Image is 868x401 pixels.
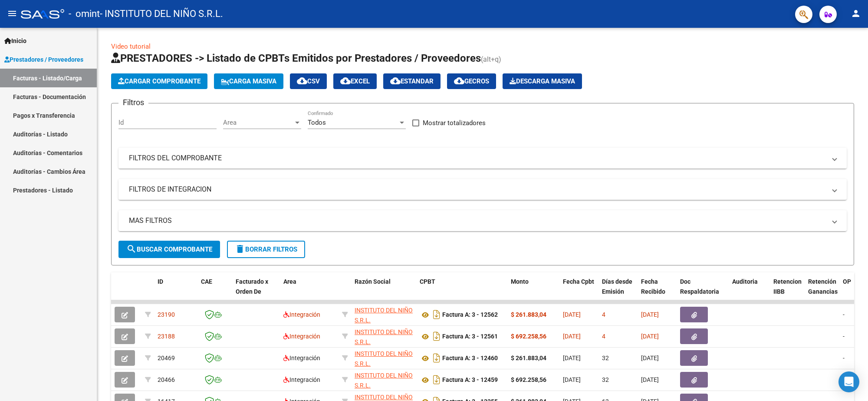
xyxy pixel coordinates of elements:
mat-icon: cloud_download [297,76,307,86]
datatable-header-cell: Retencion IIBB [770,272,805,311]
div: 30707744053 [355,305,413,324]
mat-expansion-panel-header: FILTROS DEL COMPROBANTE [118,148,847,169]
span: Todos [308,119,326,126]
span: OP [843,278,851,285]
button: EXCEL [333,73,377,89]
span: Días desde Emisión [602,278,632,295]
datatable-header-cell: Retención Ganancias [805,272,839,311]
button: Descarga Masiva [503,73,582,89]
span: INSTITUTO DEL NIÑO S.R.L. [355,328,413,345]
span: - omint [69,4,100,23]
mat-expansion-panel-header: MAS FILTROS [118,210,847,231]
span: Retencion IIBB [773,278,802,295]
span: [DATE] [563,355,581,361]
div: 30707744053 [355,349,413,367]
h3: Filtros [118,96,148,109]
datatable-header-cell: Monto [507,272,559,311]
span: [DATE] [641,311,659,318]
i: Descargar documento [431,373,442,387]
span: INSTITUTO DEL NIÑO S.R.L. [355,350,413,367]
span: 23190 [158,311,175,318]
mat-panel-title: MAS FILTROS [129,216,826,225]
span: Integración [283,333,320,340]
span: [DATE] [641,355,659,361]
span: Monto [511,278,529,285]
mat-icon: cloud_download [390,76,401,86]
strong: Factura A: 3 - 12460 [442,355,498,362]
div: 30707744053 [355,371,413,389]
i: Descargar documento [431,308,442,321]
button: Estandar [383,73,441,89]
span: Retención Ganancias [808,278,838,295]
mat-icon: delete [235,244,245,254]
span: Razón Social [355,278,391,285]
strong: $ 261.883,04 [511,311,546,318]
strong: Factura A: 3 - 12459 [442,377,498,384]
button: Buscar Comprobante [118,241,220,258]
mat-panel-title: FILTROS DEL COMPROBANTE [129,153,826,163]
span: Mostrar totalizadores [423,118,486,128]
datatable-header-cell: ID [154,272,197,311]
strong: $ 692.258,56 [511,376,546,383]
button: Cargar Comprobante [111,73,207,89]
strong: Factura A: 3 - 12561 [442,333,498,340]
span: INSTITUTO DEL NIÑO S.R.L. [355,372,413,389]
span: EXCEL [340,77,370,85]
a: Video tutorial [111,43,151,50]
mat-icon: cloud_download [454,76,464,86]
mat-icon: search [126,244,137,254]
span: PRESTADORES -> Listado de CPBTs Emitidos por Prestadores / Proveedores [111,52,481,64]
span: CSV [297,77,320,85]
span: ID [158,278,163,285]
span: [DATE] [563,311,581,318]
span: [DATE] [563,333,581,340]
strong: Factura A: 3 - 12562 [442,312,498,318]
span: [DATE] [563,376,581,383]
span: Fecha Cpbt [563,278,594,285]
i: Descargar documento [431,329,442,343]
span: Cargar Comprobante [118,77,201,85]
button: Borrar Filtros [227,241,305,258]
span: Facturado x Orden De [236,278,268,295]
span: Integración [283,355,320,361]
span: Fecha Recibido [641,278,665,295]
span: Auditoria [732,278,758,285]
datatable-header-cell: Razón Social [351,272,416,311]
span: - [843,333,845,340]
span: INSTITUTO DEL NIÑO S.R.L. [355,307,413,324]
span: Doc Respaldatoria [680,278,719,295]
span: Inicio [4,36,26,46]
span: Carga Masiva [221,77,276,85]
div: 30707744053 [355,327,413,345]
strong: $ 261.883,04 [511,355,546,361]
span: Buscar Comprobante [126,245,212,253]
datatable-header-cell: CAE [197,272,232,311]
span: 20469 [158,355,175,361]
i: Descargar documento [431,351,442,365]
mat-icon: cloud_download [340,76,351,86]
span: 4 [602,311,605,318]
span: [DATE] [641,333,659,340]
span: Borrar Filtros [235,245,297,253]
button: Carga Masiva [214,73,283,89]
span: Gecros [454,77,489,85]
span: Area [223,119,293,126]
span: [DATE] [641,376,659,383]
div: Open Intercom Messenger [838,371,859,392]
span: Estandar [390,77,434,85]
datatable-header-cell: CPBT [416,272,507,311]
span: 4 [602,333,605,340]
mat-panel-title: FILTROS DE INTEGRACION [129,185,826,194]
datatable-header-cell: Fecha Recibido [638,272,677,311]
span: CPBT [420,278,435,285]
mat-icon: menu [7,8,17,19]
span: 32 [602,355,609,361]
span: (alt+q) [481,55,501,63]
span: - INSTITUTO DEL NIÑO S.R.L. [100,4,223,23]
span: - [843,311,845,318]
span: Integración [283,311,320,318]
datatable-header-cell: Fecha Cpbt [559,272,598,311]
strong: $ 692.258,56 [511,333,546,340]
span: Area [283,278,296,285]
span: Integración [283,376,320,383]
